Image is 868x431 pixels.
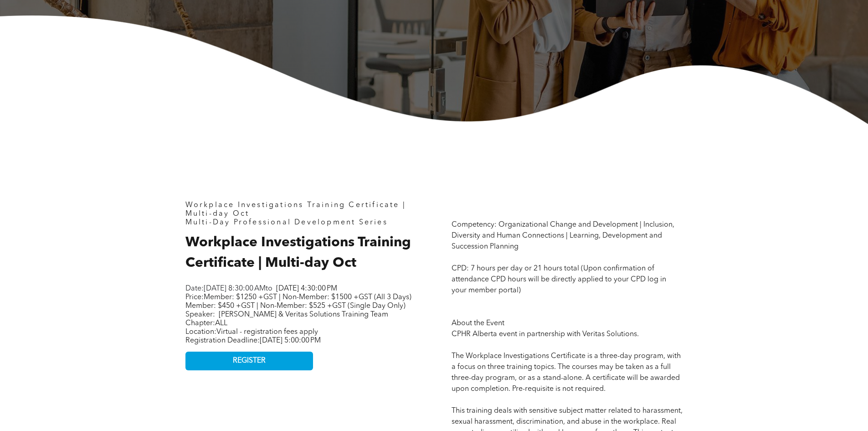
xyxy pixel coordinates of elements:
span: Member: $1250 +GST | Non-Member: $1500 +GST (All 3 Days) Member: $450 +GST | Non-Member: $525 +GS... [185,294,411,310]
span: Virtual - registration fees apply [216,328,318,336]
span: Date: to [185,285,272,292]
span: ALL [215,320,227,327]
span: [DATE] 8:30:00 AM [204,285,266,292]
a: REGISTER [185,352,313,370]
span: Chapter: [185,320,227,327]
span: [DATE] 4:30:00 PM [276,285,337,292]
span: Price: [185,294,411,310]
span: Workplace Investigations Training Certificate | Multi-day Oct [185,202,406,218]
span: Workplace Investigations Training Certificate | Multi-day Oct [185,236,411,270]
span: [DATE] 5:00:00 PM [260,337,321,344]
span: REGISTER [233,357,266,365]
span: Speaker: [185,311,215,318]
span: Location: Registration Deadline: [185,328,321,344]
span: [PERSON_NAME] & Veritas Solutions Training Team [219,311,388,318]
span: Multi-Day Professional Development Series [185,219,388,226]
